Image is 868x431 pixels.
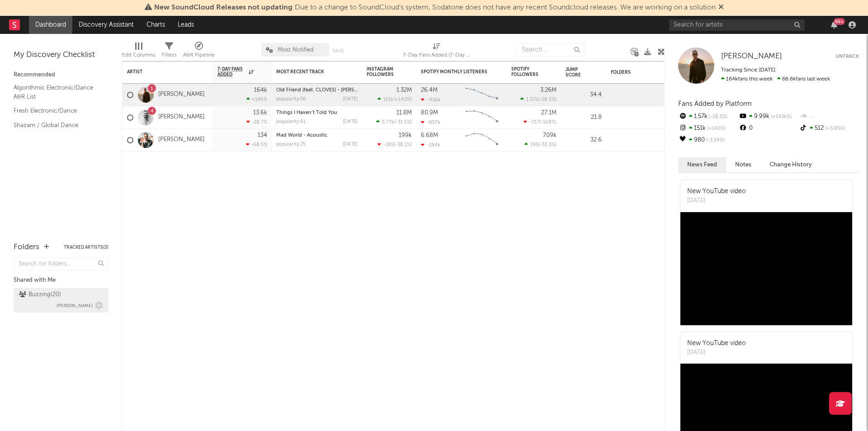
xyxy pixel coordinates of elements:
[678,123,738,134] div: 151k
[158,114,205,121] a: [PERSON_NAME]
[183,38,215,65] div: A&R Pipeline
[738,111,798,123] div: 9.99k
[14,50,108,61] div: My Discovery Checklist
[395,142,410,147] span: -38.1 %
[721,76,773,82] span: 164k fans this week
[721,52,782,61] a: [PERSON_NAME]
[158,136,205,144] a: [PERSON_NAME]
[721,76,830,82] span: 66.6k fans last week
[127,69,195,75] div: Artist
[254,87,267,93] div: 164k
[421,142,440,148] div: -194k
[276,110,358,115] div: Things I Haven’t Told You
[140,16,171,34] a: Charts
[678,100,752,107] span: Fans Added by Platform
[14,120,99,130] a: Shazam / Global Dance
[799,123,859,134] div: 512
[462,129,502,152] svg: Chart title
[511,66,543,77] div: Spotify Followers
[687,187,746,196] div: New YouTube video
[276,119,306,124] div: popularity: 61
[367,66,398,77] div: Instagram Followers
[14,288,108,313] a: Buzzing(20)[PERSON_NAME]
[462,106,502,129] svg: Chart title
[57,300,93,311] span: [PERSON_NAME]
[383,142,394,147] span: -185
[760,157,821,172] button: Change History
[14,106,99,116] a: Fresh Electronic/Dance
[566,112,602,123] div: 21.8
[540,142,555,147] span: -55.3 %
[278,47,314,53] span: Most Notified
[246,142,267,147] div: -68.5 %
[217,66,246,77] span: 7-Day Fans Added
[726,157,760,172] button: Notes
[395,97,410,102] span: +140 %
[14,242,39,253] div: Folders
[332,48,344,53] button: Save
[396,87,412,93] div: 1.32M
[246,96,267,102] div: +146 %
[14,257,108,270] input: Search for folders...
[246,119,267,125] div: -28.7 %
[376,119,412,125] div: ( )
[421,110,438,116] div: 80.9M
[276,133,358,138] div: Mad World - Acoustic
[258,133,267,138] div: 134
[678,157,726,172] button: News Feed
[421,133,438,138] div: 6.68M
[171,16,200,34] a: Leads
[543,133,557,138] div: 709k
[708,114,727,119] span: -28.5 %
[396,110,412,116] div: 11.8M
[687,348,746,357] div: [DATE]
[403,50,471,61] div: 7-Day Fans Added (7-Day Fans Added)
[738,123,798,134] div: 0
[540,87,557,93] div: 3.26M
[158,91,205,99] a: [PERSON_NAME]
[122,50,155,61] div: Edit Columns
[276,110,337,115] a: Things I Haven’t Told You
[403,38,471,65] div: 7-Day Fans Added (7-Day Fans Added)
[421,119,440,125] div: -857k
[276,88,358,93] div: Old Friend (feat. CLOVES) - KOPPY Remix
[19,289,61,300] div: Buzzing ( 20 )
[721,67,775,73] span: Tracking Since: [DATE]
[421,97,441,103] div: -426k
[718,4,724,11] span: Dismiss
[566,90,602,100] div: 34.4
[14,83,99,101] a: Algorithmic Electronic/Dance A&R List
[520,96,557,102] div: ( )
[343,97,358,102] div: [DATE]
[526,97,538,102] span: 1.57k
[687,339,746,348] div: New YouTube video
[276,142,306,147] div: popularity: 25
[541,120,555,125] span: -168 %
[530,142,538,147] span: 195
[529,120,539,125] span: -717
[72,16,140,34] a: Discovery Assistant
[539,97,555,102] span: -28.5 %
[524,119,557,125] div: ( )
[399,133,412,138] div: 199k
[276,88,396,93] a: Old Friend (feat. CLOVES) - [PERSON_NAME] Remix
[517,43,585,57] input: Search...
[678,111,738,123] div: 1.57k
[377,96,412,102] div: ( )
[183,50,215,61] div: A&R Pipeline
[343,142,358,147] div: [DATE]
[276,133,327,138] a: Mad World - Acoustic
[611,70,679,75] div: Folders
[276,97,306,102] div: popularity: 56
[421,69,489,75] div: Spotify Monthly Listeners
[769,114,792,119] span: +143k %
[253,110,267,116] div: 13.6k
[29,16,72,34] a: Dashboard
[835,52,859,61] button: Untrack
[824,126,845,131] span: +3.85 %
[122,38,155,65] div: Edit Columns
[706,126,726,131] span: +140 %
[721,52,782,60] span: [PERSON_NAME]
[14,275,108,286] div: Shared with Me
[162,38,176,65] div: Filters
